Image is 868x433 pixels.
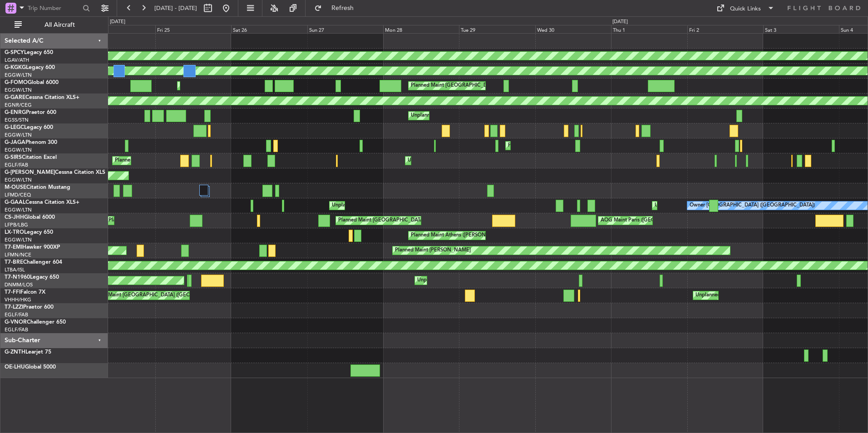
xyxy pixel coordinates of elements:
[5,245,22,250] span: T7-EMI
[5,57,29,64] a: LGAV/ATH
[332,199,481,212] div: Unplanned Maint [GEOGRAPHIC_DATA] ([GEOGRAPHIC_DATA])
[5,236,32,243] a: EGGW/LTN
[5,207,32,213] a: EGGW/LTN
[5,185,26,190] span: M-OUSE
[5,117,29,123] a: EGSS/STN
[459,25,535,33] div: Tue 29
[5,275,30,280] span: T7-N1960
[5,162,28,168] a: EGLF/FAB
[508,139,651,153] div: Planned Maint [GEOGRAPHIC_DATA] ([GEOGRAPHIC_DATA])
[310,1,365,15] button: Refresh
[5,87,32,93] a: EGGW/LTN
[5,320,27,325] span: G-VNOR
[5,326,28,333] a: EGLF/FAB
[28,1,80,15] input: Trip Number
[417,274,570,287] div: Unplanned Maint Lagos ([GEOGRAPHIC_DATA][PERSON_NAME])
[231,25,307,33] div: Sat 26
[180,79,323,93] div: Planned Maint [GEOGRAPHIC_DATA] ([GEOGRAPHIC_DATA])
[5,140,25,145] span: G-JAGA
[535,25,611,33] div: Wed 30
[5,125,53,130] a: G-LEGCLegacy 600
[5,320,66,325] a: G-VNORChallenger 650
[154,4,197,12] span: [DATE] - [DATE]
[411,79,554,93] div: Planned Maint [GEOGRAPHIC_DATA] ([GEOGRAPHIC_DATA])
[307,25,383,33] div: Sun 27
[612,18,628,26] div: [DATE]
[383,25,459,33] div: Mon 28
[712,1,779,15] button: Quick Links
[5,305,54,310] a: T7-LZZIPraetor 600
[5,364,25,370] span: OE-LHU
[655,199,804,212] div: Unplanned Maint [GEOGRAPHIC_DATA] ([GEOGRAPHIC_DATA])
[5,245,60,250] a: T7-EMIHawker 900XP
[5,260,23,265] span: T7-BRE
[5,364,56,370] a: OE-LHUGlobal 5000
[5,155,57,160] a: G-SIRSCitation Excel
[5,80,28,85] span: G-FOMO
[5,260,62,265] a: T7-BREChallenger 604
[5,251,31,258] a: LFMN/NCE
[338,214,481,227] div: Planned Maint [GEOGRAPHIC_DATA] ([GEOGRAPHIC_DATA])
[763,25,839,33] div: Sat 3
[10,18,99,32] button: All Aircraft
[5,125,24,130] span: G-LEGC
[395,244,471,257] div: Planned Maint [PERSON_NAME]
[5,65,55,70] a: G-KGKGLegacy 600
[5,221,28,228] a: LFPB/LBG
[5,170,55,175] span: G-[PERSON_NAME]
[5,275,59,280] a: T7-N1960Legacy 650
[5,95,79,100] a: G-GARECessna Citation XLS+
[5,311,28,318] a: EGLF/FAB
[5,185,70,190] a: M-OUSECitation Mustang
[730,5,761,14] div: Quick Links
[695,289,853,302] div: Unplanned Maint [GEOGRAPHIC_DATA] ([GEOGRAPHIC_DATA] Intl)
[411,229,515,242] div: Planned Maint Athens ([PERSON_NAME] Intl)
[5,170,105,175] a: G-[PERSON_NAME]Cessna Citation XLS
[5,102,32,108] a: EGNR/CEG
[5,230,24,235] span: LX-TRO
[411,109,560,123] div: Unplanned Maint [GEOGRAPHIC_DATA] ([GEOGRAPHIC_DATA])
[5,230,53,235] a: LX-TROLegacy 650
[5,266,25,273] a: LTBA/ISL
[5,349,25,355] span: G-ZNTH
[5,110,26,115] span: G-ENRG
[5,50,24,55] span: G-SPCY
[5,215,24,220] span: CS-JHH
[5,110,56,115] a: G-ENRGPraetor 600
[687,25,763,33] div: Fri 2
[408,154,557,167] div: Unplanned Maint [GEOGRAPHIC_DATA] ([GEOGRAPHIC_DATA])
[5,290,45,295] a: T7-FFIFalcon 7X
[324,5,362,11] span: Refresh
[5,95,25,100] span: G-GARE
[5,50,53,55] a: G-SPCYLegacy 650
[79,25,155,33] div: Thu 24
[690,199,815,212] div: Owner [GEOGRAPHIC_DATA] ([GEOGRAPHIC_DATA])
[5,80,59,85] a: G-FOMOGlobal 6000
[108,214,252,227] div: Planned Maint [GEOGRAPHIC_DATA] ([GEOGRAPHIC_DATA])
[24,22,96,28] span: All Aircraft
[5,65,26,70] span: G-KGKG
[5,281,33,288] a: DNMM/LOS
[155,25,231,33] div: Fri 25
[5,349,51,355] a: G-ZNTHLearjet 75
[5,200,25,205] span: G-GAAL
[5,290,20,295] span: T7-FFI
[5,177,32,183] a: EGGW/LTN
[5,147,32,153] a: EGGW/LTN
[115,154,258,167] div: Planned Maint [GEOGRAPHIC_DATA] ([GEOGRAPHIC_DATA])
[5,192,31,198] a: LFMD/CEQ
[110,18,125,26] div: [DATE]
[5,215,55,220] a: CS-JHHGlobal 6000
[5,140,57,145] a: G-JAGAPhenom 300
[5,200,79,205] a: G-GAALCessna Citation XLS+
[88,289,240,302] div: Planned Maint [GEOGRAPHIC_DATA] ([GEOGRAPHIC_DATA] Intl)
[5,305,23,310] span: T7-LZZI
[611,25,687,33] div: Thu 1
[5,296,31,303] a: VHHH/HKG
[5,72,32,79] a: EGGW/LTN
[601,214,696,227] div: AOG Maint Paris ([GEOGRAPHIC_DATA])
[5,155,22,160] span: G-SIRS
[5,132,32,138] a: EGGW/LTN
